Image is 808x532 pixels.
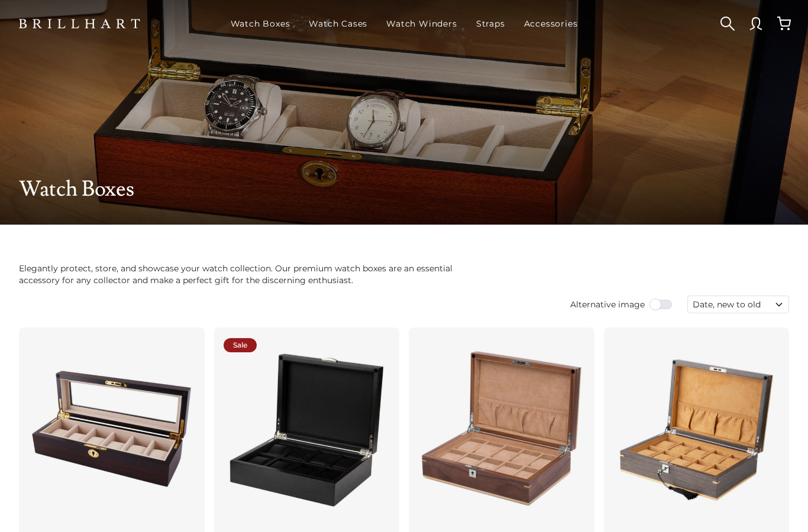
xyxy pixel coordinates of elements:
[226,8,583,39] nav: Main
[471,8,510,39] a: Straps
[570,299,645,310] span: Alternative image
[519,8,583,39] a: Accessories
[304,8,372,39] a: Watch Cases
[649,299,673,310] input: Use setting
[19,177,789,201] h1: Watch Boxes
[19,262,473,286] p: Elegantly protect, store, and showcase your watch collection. Our premium watch boxes are an esse...
[226,8,295,39] a: Watch Boxes
[224,338,257,352] div: Sale
[382,8,461,39] a: Watch Winders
